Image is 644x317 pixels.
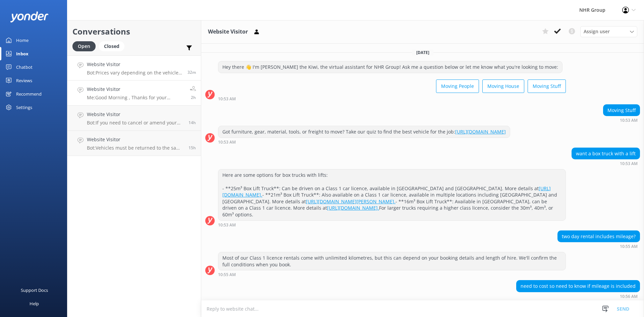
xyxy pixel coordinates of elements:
[191,95,196,100] span: Oct 14 2025 09:01am (UTC +13:00) Pacific/Auckland
[16,34,29,47] div: Home
[218,140,510,144] div: Oct 14 2025 10:53am (UTC +13:00) Pacific/Auckland
[455,128,506,135] a: [URL][DOMAIN_NAME]
[327,205,379,211] a: [URL][DOMAIN_NAME].
[16,87,42,101] div: Recommend
[218,61,562,73] div: Hey there 👋 I'm [PERSON_NAME] the Kiwi, the virtual assistant for NHR Group! Ask me a question be...
[16,101,32,114] div: Settings
[187,69,196,75] span: Oct 14 2025 10:56am (UTC +13:00) Pacific/Auckland
[558,231,640,242] div: two day rental includes mileage?
[87,111,183,118] h4: Website Visitor
[306,198,395,205] a: [URL][DOMAIN_NAME][PERSON_NAME].
[603,118,640,122] div: Oct 14 2025 10:53am (UTC +13:00) Pacific/Auckland
[218,126,510,138] div: Got furniture, gear, material, tools, or freight to move? Take our quiz to find the best vehicle ...
[620,295,638,299] strong: 10:56 AM
[67,55,201,81] a: Website VisitorBot:Prices vary depending on the vehicle type, location, and your specific rental ...
[208,28,248,36] h3: Website Visitor
[218,273,236,277] strong: 10:55 AM
[67,81,201,106] a: Website VisitorMe:Good Morning , Thanks for your message , it seems you are after 18 seater passe...
[572,148,640,159] div: want a box truck with a lift
[482,80,524,93] button: Moving House
[218,222,566,227] div: Oct 14 2025 10:53am (UTC +13:00) Pacific/Auckland
[584,28,610,35] span: Assign user
[620,245,638,249] strong: 10:55 AM
[557,244,640,249] div: Oct 14 2025 10:55am (UTC +13:00) Pacific/Auckland
[87,95,185,101] p: Me: Good Morning , Thanks for your message , it seems you are after 18 seater passenger van. We d...
[516,294,640,299] div: Oct 14 2025 10:56am (UTC +13:00) Pacific/Auckland
[572,161,640,166] div: Oct 14 2025 10:53am (UTC +13:00) Pacific/Auckland
[218,223,236,227] strong: 10:53 AM
[436,80,479,93] button: Moving People
[620,118,638,122] strong: 10:53 AM
[517,280,640,292] div: need to cost so need to know if mileage is included
[16,74,32,87] div: Reviews
[87,120,183,126] p: Bot: If you need to cancel or amend your rental reservation, please contact the NHR Group team at...
[72,42,99,50] a: Open
[99,42,128,50] a: Closed
[218,140,236,144] strong: 10:53 AM
[16,60,33,74] div: Chatbot
[620,162,638,166] strong: 10:53 AM
[72,25,196,38] h2: Conversations
[218,252,566,270] div: Most of our Class 1 licence rentals come with unlimited kilometres, but this can depend on your b...
[87,70,182,76] p: Bot: Prices vary depending on the vehicle type, location, and your specific rental needs. For the...
[222,185,551,198] a: [URL][DOMAIN_NAME].
[412,50,433,55] span: [DATE]
[218,169,566,220] div: Here are some options for box trucks with lifts: - **25m³ Box Lift Truck**: Can be driven on a Cl...
[218,272,566,277] div: Oct 14 2025 10:55am (UTC +13:00) Pacific/Auckland
[218,96,566,101] div: Oct 14 2025 10:53am (UTC +13:00) Pacific/Auckland
[10,11,49,22] img: yonder-white-logo.png
[189,145,196,151] span: Oct 13 2025 08:10pm (UTC +13:00) Pacific/Auckland
[528,80,566,93] button: Moving Stuff
[580,26,637,37] div: Assign User
[603,105,640,116] div: Moving Stuff
[67,131,201,156] a: Website VisitorBot:Vehicles must be returned to the same location they were picked up from. We ty...
[99,41,124,51] div: Closed
[30,297,39,310] div: Help
[87,136,183,143] h4: Website Visitor
[21,283,48,297] div: Support Docs
[87,61,182,68] h4: Website Visitor
[87,86,185,93] h4: Website Visitor
[67,106,201,131] a: Website VisitorBot:If you need to cancel or amend your rental reservation, please contact the NHR...
[16,47,29,60] div: Inbox
[218,97,236,101] strong: 10:53 AM
[72,41,96,51] div: Open
[87,145,183,151] p: Bot: Vehicles must be returned to the same location they were picked up from. We typically don’t ...
[189,120,196,125] span: Oct 13 2025 09:19pm (UTC +13:00) Pacific/Auckland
